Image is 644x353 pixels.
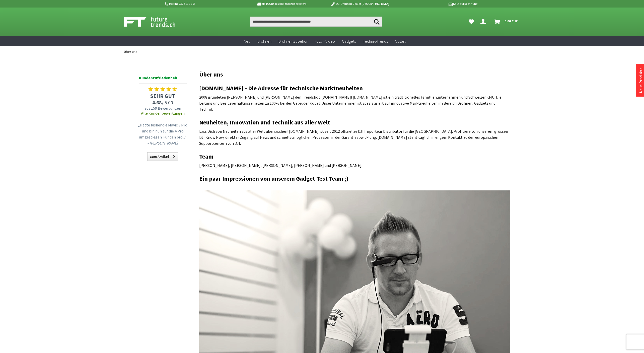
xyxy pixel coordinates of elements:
[152,99,162,106] span: 4.68
[363,39,388,44] span: Technik-Trends
[242,1,321,7] p: Bis 16 Uhr bestellt, morgen geliefert.
[391,36,409,46] a: Outlet
[240,36,254,46] a: Neu
[359,36,391,46] a: Technik-Trends
[199,119,510,126] h2: Neuheiten, Innovation und Technik aus aller Welt
[199,85,510,92] h2: [DOMAIN_NAME] - Die Adresse für technische Marktneuheiten
[372,17,382,27] button: Suchen
[478,17,490,27] a: Dein Konto
[254,36,275,46] a: Drohnen
[466,17,476,27] a: Meine Favoriten
[399,1,477,7] p: Kauf auf Rechnung
[338,36,359,46] a: Gadgets
[244,39,250,44] span: Neu
[257,39,271,44] span: Drohnen
[164,1,242,7] p: Hotline 032 511 11 03
[505,17,518,25] span: 0,00 CHF
[492,17,520,27] a: Warenkorb
[321,1,399,7] p: DJI Drohnen Dealer [GEOGRAPHIC_DATA]
[199,94,510,112] p: 2008 gründeten [PERSON_NAME] und [PERSON_NAME] den Trendshop [DOMAIN_NAME]! [DOMAIN_NAME] ist ein...
[124,16,186,28] img: Shop Futuretrends - zur Startseite wechseln
[199,162,510,168] p: [PERSON_NAME], [PERSON_NAME], [PERSON_NAME], [PERSON_NAME] und [PERSON_NAME].
[395,39,405,44] span: Outlet
[278,39,308,44] span: Drohnen Zubehör
[139,75,187,84] span: Kundenzufriedenheit
[311,36,338,46] a: Foto + Video
[138,122,188,146] p: „Hatte bisher die Mavic 3 Pro und bin nun auf die 4 Pro umgestiegen. Für den pro...“ –
[342,39,356,44] span: Gadgets
[315,39,335,44] span: Foto + Video
[141,111,185,116] a: Alle Kundenbewertungen
[147,152,178,161] a: zum Artikel
[199,71,510,78] h1: Über uns
[638,67,643,93] a: Neue Produkte
[199,128,510,146] p: Lass Dich von Neuheiten aus aller Welt überraschen! [DOMAIN_NAME] ist seit 2012 offizieller DJI I...
[150,140,178,146] em: [PERSON_NAME]
[199,153,510,160] h2: Team
[250,17,382,27] input: Produkt, Marke, Kategorie, EAN, Artikelnummer…
[136,106,189,111] span: aus 159 Bewertungen
[121,46,140,57] a: Über uns
[136,92,189,99] span: SEHR GUT
[199,175,510,182] h2: Ein paar Impressionen von unserem Gadget Test Team ;)
[275,36,311,46] a: Drohnen Zubehör
[124,49,137,54] span: Über uns
[136,99,189,106] span: / 5.00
